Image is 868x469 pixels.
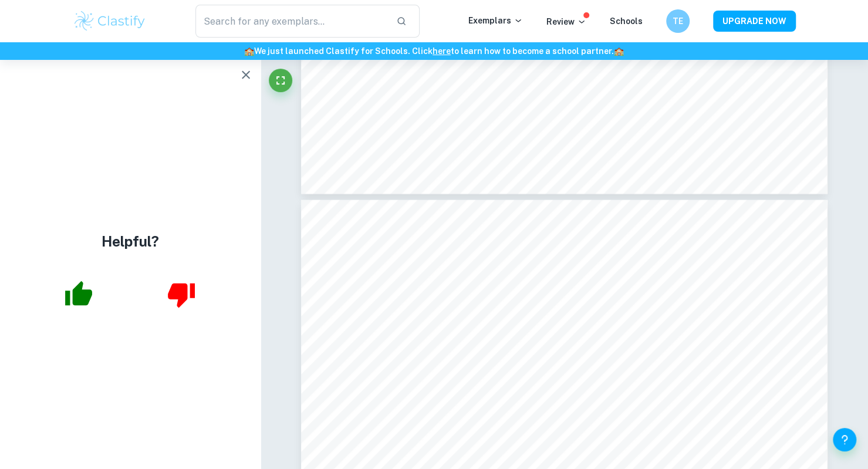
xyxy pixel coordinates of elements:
button: UPGRADE NOW [713,11,796,32]
a: here [433,46,451,56]
span: 🏫 [614,46,624,56]
p: Review [546,15,586,28]
button: Help and Feedback [833,428,856,451]
img: Clastify logo [73,9,147,33]
h6: TE [671,15,684,28]
a: Schools [610,16,643,26]
button: TE [666,9,690,33]
h6: We just launched Clastify for Schools. Click to learn how to become a school partner. [2,45,866,58]
input: Search for any exemplars... [195,5,387,38]
h4: Helpful? [102,230,159,251]
p: Exemplars [468,14,523,27]
button: Fullscreen [269,69,292,92]
span: 🏫 [244,46,254,56]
